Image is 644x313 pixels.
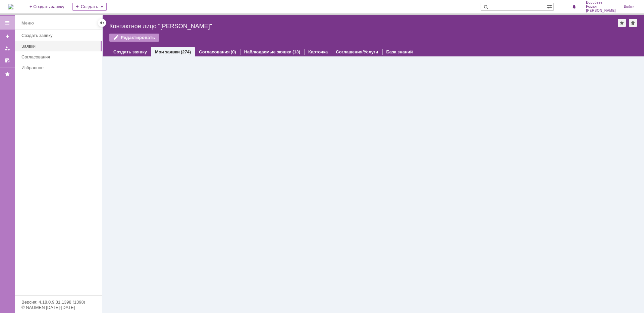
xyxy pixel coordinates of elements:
div: Контактное лицо "[PERSON_NAME]" [109,23,618,30]
a: Наблюдаемые заявки [244,49,291,54]
a: Создать заявку [113,49,147,54]
div: (13) [292,49,300,54]
div: Добавить в избранное [618,19,626,27]
a: Мои заявки [155,49,180,54]
div: (274) [181,49,191,54]
span: Роман [586,5,616,9]
div: Скрыть меню [98,19,106,27]
a: Перейти на домашнюю страницу [8,4,13,9]
span: [PERSON_NAME] [586,9,616,13]
div: Меню [21,19,34,27]
div: Версия: 4.18.0.9.31.1398 (1398) [21,300,95,304]
a: Мои заявки [2,43,13,54]
div: Создать [72,3,107,11]
a: Мои согласования [2,55,13,66]
a: Согласования [199,49,230,54]
a: Создать заявку [19,30,101,41]
a: Соглашения/Услуги [336,49,378,54]
span: Воробьев [586,1,616,5]
a: Создать заявку [2,31,13,42]
span: Расширенный поиск [547,3,553,9]
a: Согласования [19,52,101,62]
img: logo [8,4,13,9]
a: База знаний [386,49,413,54]
a: Заявки [19,41,101,51]
div: Создать заявку [21,33,98,38]
div: Сделать домашней страницей [629,19,637,27]
div: © NAUMEN [DATE]-[DATE] [21,305,95,310]
div: Избранное [21,65,91,70]
div: Согласования [21,54,98,59]
a: Карточка [308,49,328,54]
div: Заявки [21,44,98,49]
div: (0) [231,49,236,54]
